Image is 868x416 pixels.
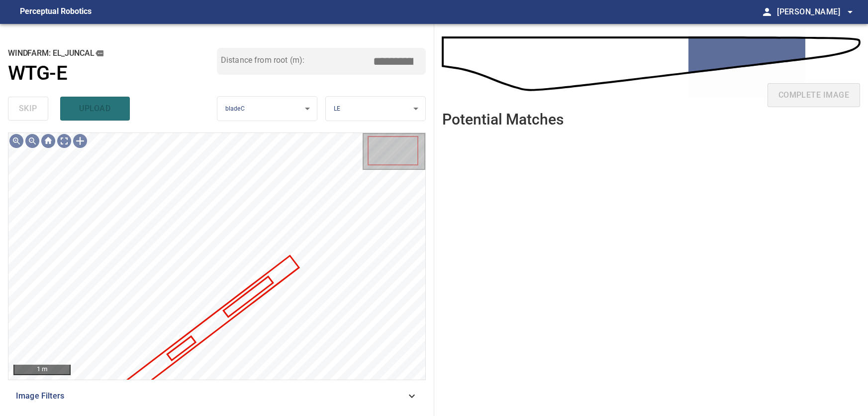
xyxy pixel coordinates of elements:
span: [PERSON_NAME] [777,5,856,19]
div: LE [326,96,425,122]
button: [PERSON_NAME] [773,2,856,22]
div: Toggle selection [72,133,88,149]
span: bladeC [225,105,245,112]
div: bladeC [217,96,317,122]
figcaption: Perceptual Robotics [20,4,92,20]
span: Image Filters [16,390,406,402]
div: Image Filters [8,384,426,408]
a: WTG-E [8,62,217,85]
h1: WTG-E [8,62,67,85]
div: Zoom in [8,133,24,149]
label: Distance from root (m): [221,56,304,64]
div: Zoom out [24,133,40,149]
span: arrow_drop_down [844,6,856,18]
button: copy message details [94,48,105,59]
div: Toggle full page [56,133,72,149]
span: LE [334,105,340,112]
span: person [761,6,773,18]
div: Go home [40,133,56,149]
h2: Potential Matches [442,111,564,128]
h2: windfarm: El_Juncal [8,48,217,59]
